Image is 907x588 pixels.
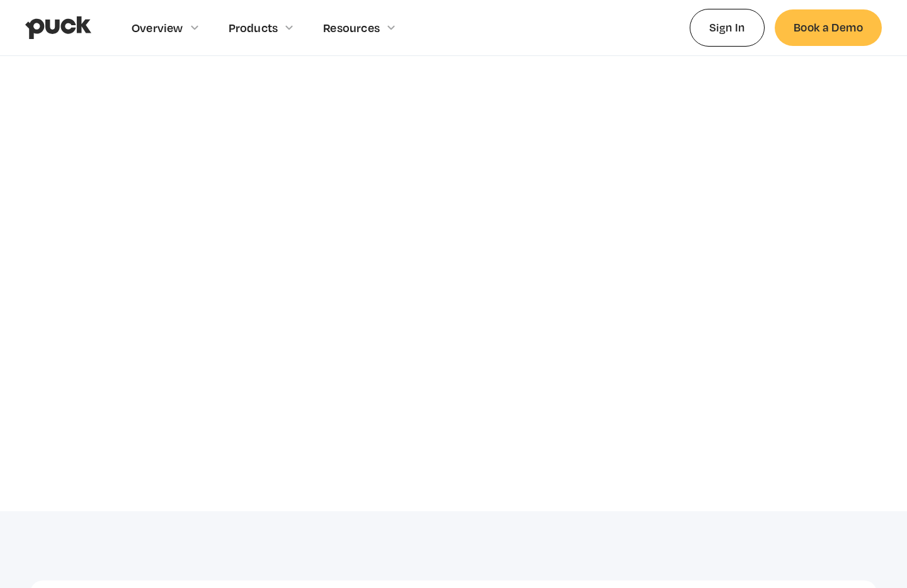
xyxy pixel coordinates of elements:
a: Book a Demo [775,9,882,45]
a: Sign In [690,9,765,46]
div: Overview [132,21,183,35]
div: Products [229,21,278,35]
h1: Talent CRM [30,255,280,354]
div: Talent CRM [30,165,428,179]
div: Resources [323,21,380,35]
h1: that delivers the right message to the right people. [30,305,385,436]
h1: The only [30,260,169,307]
